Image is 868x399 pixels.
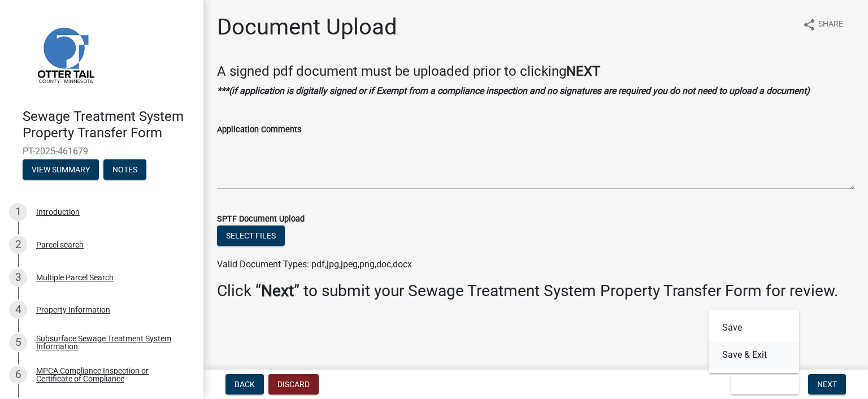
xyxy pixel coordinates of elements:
h1: Document Upload [217,14,397,41]
div: Introduction [36,208,80,216]
span: Valid Document Types: pdf,jpg,jpeg,png,doc,docx [217,259,412,270]
div: 4 [9,301,27,319]
h4: Sewage Treatment System Property Transfer Form [23,109,194,141]
button: Save & Exit [731,374,799,394]
h4: A signed pdf document must be uploaded prior to clicking [217,63,854,80]
wm-modal-confirm: Notes [103,166,146,175]
strong: NEXT [566,63,600,79]
label: SPTF Document Upload [217,215,305,223]
h3: Click “ ” to submit your Sewage Treatment System Property Transfer Form for review. [217,281,854,301]
div: Subsurface Sewage Treatment System Information [36,335,185,350]
span: Share [818,18,843,32]
div: MPCA Compliance Inspection or Certificate of Compliance [36,367,185,383]
button: Select files [217,225,285,246]
img: Otter Tail County, Minnesota [23,12,107,97]
div: 2 [9,236,27,254]
div: 3 [9,268,27,287]
span: PT-2025-461679 [23,146,181,157]
wm-modal-confirm: Summary [23,166,99,175]
span: Back [235,380,255,389]
div: Parcel search [36,241,84,249]
button: Notes [103,159,146,180]
button: Save & Exit [709,341,799,368]
button: Save [709,314,799,341]
span: Next [817,380,837,389]
strong: ***(if application is digitally signed or if Exempt from a compliance inspection and no signature... [217,85,810,96]
span: Save & Exit [740,380,783,389]
button: Back [225,374,264,394]
div: 6 [9,366,27,384]
button: shareShare [793,14,852,36]
label: Application Comments [217,126,301,134]
i: share [802,18,816,32]
div: 1 [9,203,27,221]
button: View Summary [23,159,99,180]
button: Next [808,374,846,394]
div: Multiple Parcel Search [36,274,114,281]
strong: Next [261,281,294,300]
div: Property Information [36,306,110,314]
div: Save & Exit [709,310,799,373]
button: Discard [268,374,319,394]
div: 5 [9,333,27,352]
